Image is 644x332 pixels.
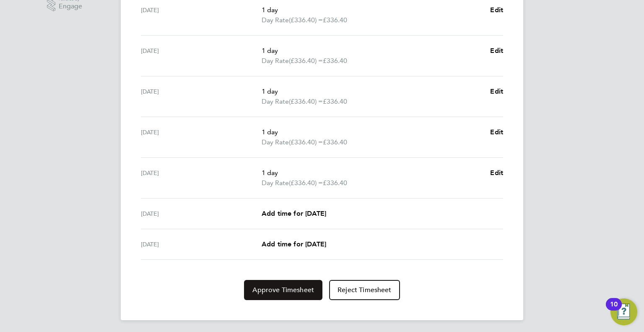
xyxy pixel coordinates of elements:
[289,179,323,187] span: (£336.40) =
[262,15,289,25] span: Day Rate
[262,209,326,217] span: Add time for [DATE]
[323,97,347,105] span: £336.40
[490,127,503,137] a: Edit
[490,6,503,14] span: Edit
[610,304,618,315] div: 10
[289,138,323,146] span: (£336.40) =
[323,138,347,146] span: £336.40
[141,127,262,147] div: [DATE]
[490,87,503,95] span: Edit
[262,86,483,97] p: 1 day
[338,286,392,294] span: Reject Timesheet
[262,97,289,107] span: Day Rate
[262,56,289,66] span: Day Rate
[490,86,503,97] a: Edit
[141,209,262,219] div: [DATE]
[490,47,503,55] span: Edit
[262,46,483,56] p: 1 day
[262,127,483,137] p: 1 day
[490,128,503,136] span: Edit
[141,239,262,249] div: [DATE]
[262,5,483,15] p: 1 day
[141,46,262,66] div: [DATE]
[262,137,289,147] span: Day Rate
[490,168,503,178] a: Edit
[610,298,637,325] button: Open Resource Center, 10 new notifications
[329,280,400,300] button: Reject Timesheet
[141,168,262,188] div: [DATE]
[252,286,314,294] span: Approve Timesheet
[490,169,503,177] span: Edit
[289,57,323,65] span: (£336.40) =
[323,179,347,187] span: £336.40
[490,46,503,56] a: Edit
[490,5,503,15] a: Edit
[262,239,326,249] a: Add time for [DATE]
[289,16,323,24] span: (£336.40) =
[59,3,82,10] span: Engage
[323,57,347,65] span: £336.40
[262,168,483,178] p: 1 day
[141,86,262,107] div: [DATE]
[141,5,262,25] div: [DATE]
[262,209,326,219] a: Add time for [DATE]
[244,280,322,300] button: Approve Timesheet
[262,240,326,248] span: Add time for [DATE]
[262,178,289,188] span: Day Rate
[289,97,323,105] span: (£336.40) =
[323,16,347,24] span: £336.40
